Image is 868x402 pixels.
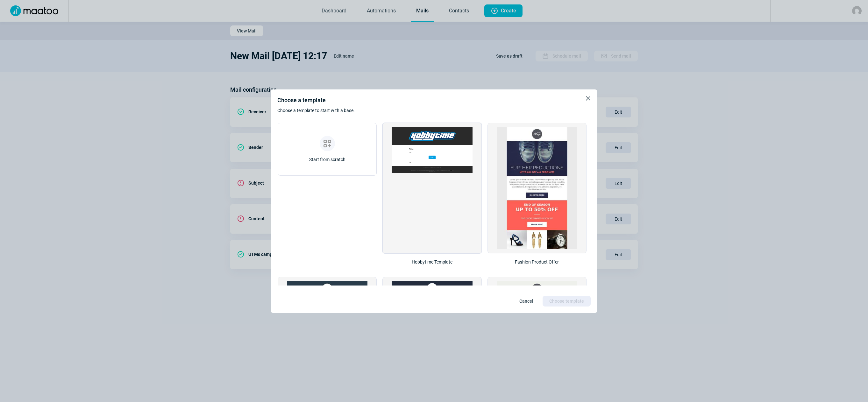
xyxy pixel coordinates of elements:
p: Hobbytime Template [382,254,482,272]
h2: Choose a template to start with a base. [277,105,591,116]
button: Cancel [513,296,540,307]
h1: Choose a template [277,96,591,105]
button: Choose template [543,296,591,307]
span: Start from scratch [309,151,345,163]
span: Choose template [549,296,584,306]
span: Cancel [519,296,533,306]
p: Fashion Product Offer [487,254,587,272]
